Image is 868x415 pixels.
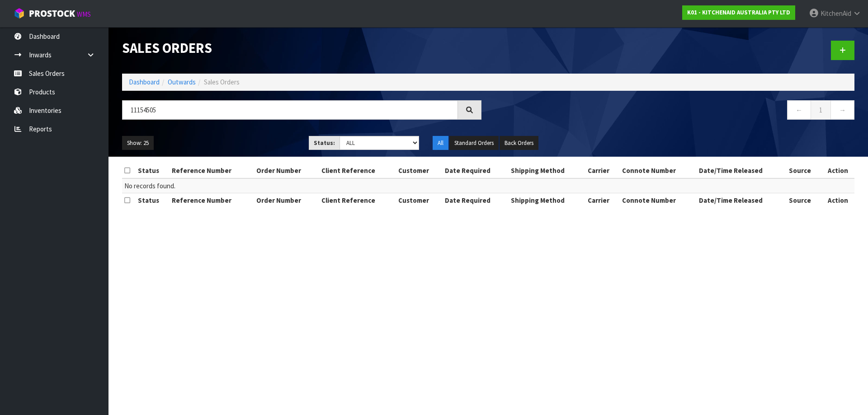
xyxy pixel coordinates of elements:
span: KitchenAid [821,9,851,18]
th: Carrier [585,193,620,208]
th: Carrier [585,163,620,178]
th: Status [136,193,170,208]
th: Shipping Method [509,163,585,178]
th: Reference Number [170,163,254,178]
th: Date/Time Released [697,163,787,178]
th: Connote Number [620,193,697,208]
a: ← [787,100,811,120]
a: → [830,100,854,120]
th: Source [787,193,822,208]
td: No records found. [122,178,854,193]
th: Action [821,193,854,208]
th: Order Number [254,193,319,208]
th: Order Number [254,163,319,178]
th: Reference Number [170,193,254,208]
th: Client Reference [319,163,396,178]
th: Shipping Method [509,193,585,208]
strong: Status: [314,139,335,147]
a: 1 [811,100,831,120]
th: Source [787,163,822,178]
strong: K01 - KITCHENAID AUSTRALIA PTY LTD [687,9,790,16]
button: Show: 25 [122,136,154,150]
button: Standard Orders [449,136,499,150]
a: Outwards [168,78,196,86]
th: Connote Number [620,163,697,178]
th: Date Required [443,163,509,178]
th: Client Reference [319,193,396,208]
img: cube-alt.png [14,8,25,19]
th: Date/Time Released [697,193,787,208]
span: Sales Orders [204,78,240,86]
th: Action [821,163,854,178]
input: Search sales orders [122,100,458,120]
th: Customer [396,193,443,208]
th: Status [136,163,170,178]
button: Back Orders [500,136,538,150]
small: WMS [77,10,91,19]
h1: Sales Orders [122,41,481,56]
a: Dashboard [129,78,160,86]
th: Customer [396,163,443,178]
button: All [433,136,448,150]
th: Date Required [443,193,509,208]
nav: Page navigation [495,100,854,122]
span: ProStock [29,8,75,19]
